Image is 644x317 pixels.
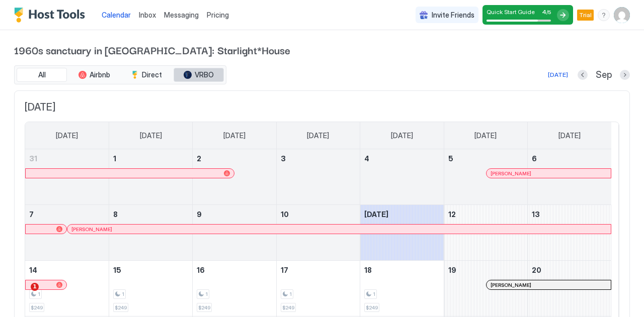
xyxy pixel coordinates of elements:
a: September 17, 2025 [277,261,360,279]
a: Thursday [381,122,423,149]
a: September 8, 2025 [109,205,192,224]
div: [PERSON_NAME] [71,226,607,233]
a: September 4, 2025 [360,149,443,168]
button: Airbnb [69,68,119,82]
a: August 31, 2025 [25,149,109,168]
span: Calendar [102,11,131,19]
span: 3 [281,154,286,163]
span: 10 [281,210,289,219]
td: September 18, 2025 [360,261,444,316]
span: 4 [542,8,546,16]
a: Inbox [139,10,156,20]
span: [PERSON_NAME] [491,170,531,177]
span: 9 [197,210,202,219]
span: [DATE] [25,101,619,114]
span: [DATE] [391,131,413,140]
td: September 7, 2025 [25,205,109,261]
span: 15 [113,266,121,274]
a: September 14, 2025 [25,261,109,279]
span: 1 [122,291,124,297]
span: Sep [596,69,612,81]
td: September 11, 2025 [360,205,444,261]
span: [DATE] [364,210,388,219]
span: 7 [29,210,34,219]
a: Wednesday [297,122,339,149]
span: [DATE] [558,131,581,140]
a: September 10, 2025 [277,205,360,224]
span: Quick Start Guide [487,8,535,16]
span: 13 [532,210,540,219]
span: $249 [282,304,294,311]
span: Messaging [164,11,199,19]
span: 1 [289,291,292,297]
span: 1 [31,283,39,291]
span: Direct [142,70,162,79]
a: September 2, 2025 [193,149,276,168]
a: September 6, 2025 [528,149,611,168]
td: September 17, 2025 [276,261,360,316]
td: September 8, 2025 [109,205,192,261]
span: 1 [38,291,40,297]
span: $249 [366,304,378,311]
a: September 7, 2025 [25,205,109,224]
td: September 12, 2025 [444,205,527,261]
span: 12 [448,210,456,219]
span: Trial [579,11,592,20]
td: September 6, 2025 [528,149,611,205]
span: 19 [448,266,456,274]
span: 4 [364,154,369,163]
button: Previous month [578,70,588,80]
span: VRBO [195,70,214,79]
a: September 11, 2025 [360,205,443,224]
a: September 12, 2025 [444,205,527,224]
a: September 9, 2025 [193,205,276,224]
a: September 19, 2025 [444,261,527,279]
span: 1 [205,291,208,297]
span: 1960s sanctuary in [GEOGRAPHIC_DATA]: Starlight*House [14,42,630,57]
button: Direct [121,68,172,82]
a: September 20, 2025 [528,261,611,279]
span: 6 [532,154,537,163]
span: $249 [31,304,43,311]
span: 17 [281,266,288,274]
td: September 1, 2025 [109,149,192,205]
td: September 15, 2025 [109,261,192,316]
td: September 10, 2025 [276,205,360,261]
div: Host Tools Logo [14,8,90,23]
div: [PERSON_NAME] [491,282,607,288]
td: September 14, 2025 [25,261,109,316]
div: menu [598,9,610,21]
span: [DATE] [140,131,162,140]
a: September 1, 2025 [109,149,192,168]
a: Saturday [548,122,591,149]
a: Calendar [102,10,131,20]
span: Invite Friends [432,11,474,20]
iframe: Intercom live chat [10,283,34,307]
td: September 13, 2025 [528,205,611,261]
a: September 15, 2025 [109,261,192,279]
div: tab-group [14,65,226,84]
td: September 19, 2025 [444,261,527,316]
span: [DATE] [307,131,329,140]
a: Monday [130,122,172,149]
span: 1 [113,154,116,163]
span: 18 [364,266,372,274]
a: Friday [464,122,507,149]
td: September 16, 2025 [193,261,276,316]
a: September 13, 2025 [528,205,611,224]
span: $249 [115,304,127,311]
div: User profile [614,7,630,23]
span: Pricing [207,11,229,20]
span: Airbnb [90,70,110,79]
span: All [38,70,46,79]
span: [DATE] [223,131,246,140]
a: September 5, 2025 [444,149,527,168]
span: 1 [373,291,375,297]
span: [DATE] [474,131,497,140]
td: September 5, 2025 [444,149,527,205]
a: Tuesday [213,122,256,149]
a: September 18, 2025 [360,261,443,279]
td: September 3, 2025 [276,149,360,205]
span: $249 [198,304,210,311]
span: 14 [29,266,37,274]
